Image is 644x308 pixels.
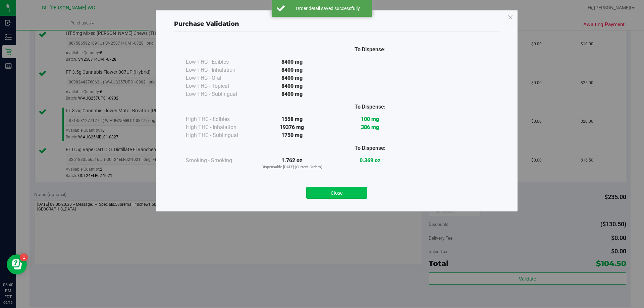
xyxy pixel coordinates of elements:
[174,20,239,27] span: Purchase Validation
[253,165,331,170] p: Dispensable [DATE] (Current Orders)
[186,58,253,66] div: Low THC - Edibles
[186,90,253,98] div: Low THC - Sublingual
[186,82,253,90] div: Low THC - Topical
[7,254,27,274] iframe: Resource center
[186,123,253,131] div: High THC - Inhalation
[331,46,409,54] div: To Dispense:
[186,131,253,139] div: High THC - Sublingual
[186,74,253,82] div: Low THC - Oral
[361,116,379,122] strong: 100 mg
[186,157,253,165] div: Smoking - Smoking
[20,253,28,261] iframe: Resource center unread badge
[253,131,331,139] div: 1750 mg
[288,5,367,12] div: Order detail saved successfully
[253,66,331,74] div: 8400 mg
[361,124,379,130] strong: 386 mg
[253,74,331,82] div: 8400 mg
[360,157,380,164] strong: 0.369 oz
[253,115,331,123] div: 1558 mg
[331,103,409,111] div: To Dispense:
[253,58,331,66] div: 8400 mg
[253,82,331,90] div: 8400 mg
[186,115,253,123] div: High THC - Edibles
[306,187,367,199] button: Close
[186,66,253,74] div: Low THC - Inhalation
[331,144,409,152] div: To Dispense:
[253,90,331,98] div: 8400 mg
[253,157,331,170] div: 1.762 oz
[253,123,331,131] div: 19376 mg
